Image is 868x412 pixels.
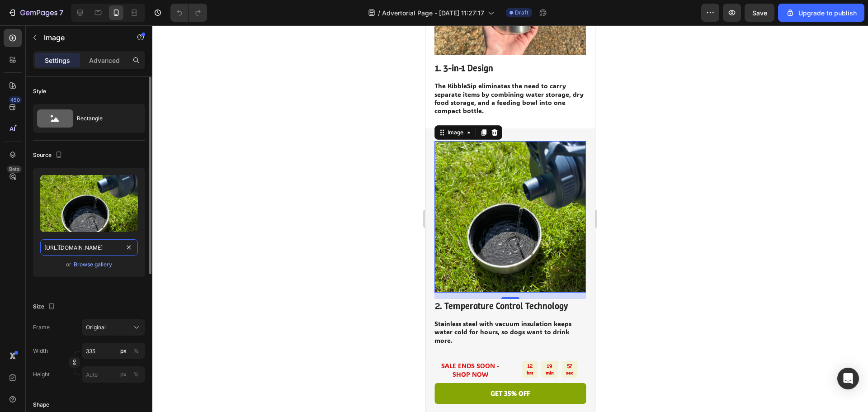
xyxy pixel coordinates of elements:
[133,347,139,355] div: %
[120,347,127,355] div: px
[82,319,145,336] button: Original
[77,108,132,129] div: Rectangle
[118,346,129,356] button: %
[33,149,64,161] div: Source
[66,259,71,270] span: or
[33,401,49,409] div: Shape
[4,4,67,22] button: 7
[837,368,859,389] div: Open Intercom Messenger
[133,370,139,379] div: %
[73,260,113,269] button: Browse gallery
[131,369,142,380] button: px
[120,370,127,379] div: px
[170,4,207,22] div: Undo/Redo
[786,8,857,18] div: Upgrade to publish
[9,96,22,104] div: 450
[131,346,142,356] button: px
[118,369,129,380] button: %
[752,9,767,17] span: Save
[7,166,22,173] div: Beta
[86,323,106,331] span: Original
[33,301,57,313] div: Size
[33,370,50,379] label: Height
[40,239,138,256] input: https://example.com/image.jpg
[425,25,595,412] iframe: Design area
[33,87,46,95] div: Style
[45,56,70,65] p: Settings
[745,4,774,22] button: Save
[33,323,50,331] label: Frame
[59,7,63,18] p: 7
[33,347,48,355] label: Width
[44,32,121,43] p: Image
[74,260,112,269] div: Browse gallery
[82,343,145,359] input: px%
[89,56,120,65] p: Advanced
[40,175,138,232] img: preview-image
[515,9,528,17] span: Draft
[378,8,380,18] span: /
[82,366,145,383] input: px%
[778,4,864,22] button: Upgrade to publish
[382,8,484,18] span: Advertorial Page - [DATE] 11:27:17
